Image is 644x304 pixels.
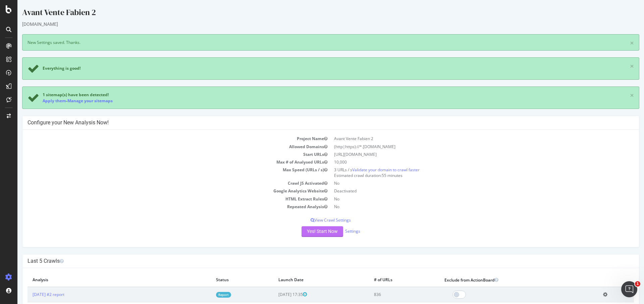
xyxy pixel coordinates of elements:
[25,92,91,98] span: 1 sitemap(s) have been detected!
[25,65,63,71] div: Everything is good!
[10,203,313,210] td: Repeated Analysis
[50,98,95,104] a: Manage your sitemaps
[10,273,194,287] th: Analysis
[313,135,616,142] td: Avant Vente Fabien 2
[335,167,402,173] a: Validate your domain to crawl faster
[194,273,256,287] th: Status
[621,281,637,297] iframe: Intercom live chat
[313,179,616,187] td: No
[313,143,616,150] td: (http|https)://*.[DOMAIN_NAME]
[313,158,616,166] td: 10,000
[10,150,313,158] td: Start URLs
[5,34,622,51] div: New Settings saved. Thanks.
[10,158,313,166] td: Max # of Analysed URLs
[352,287,422,302] td: 836
[635,281,640,287] span: 1
[5,21,622,27] div: [DOMAIN_NAME]
[612,63,616,70] a: ×
[10,135,313,142] td: Project Name
[199,292,214,298] a: Report
[10,258,616,264] h4: Last 5 Crawls
[10,195,313,203] td: HTML Extract Rules
[313,195,616,203] td: No
[313,166,616,179] td: 3 URLs / s Estimated crawl duration:
[612,40,616,47] a: ×
[284,226,326,237] button: Yes! Start Now
[25,98,49,104] a: Apply them
[313,187,616,195] td: Deactivated
[256,273,352,287] th: Launch Date
[313,203,616,210] td: No
[10,179,313,187] td: Crawl JS Activated
[422,273,581,287] th: Exclude from ActionBoard
[10,119,616,126] h4: Configure your New Analysis Now!
[10,217,616,223] p: View Crawl Settings
[261,292,289,297] span: [DATE] 17:35
[10,166,313,179] td: Max Speed (URLs / s)
[15,292,47,297] a: [DATE] #2 report
[313,150,616,158] td: [URL][DOMAIN_NAME]
[328,228,343,234] a: Settings
[25,98,95,104] div: -
[5,7,622,21] div: Avant Vente Fabien 2
[364,173,385,178] span: 55 minutes
[10,143,313,150] td: Allowed Domains
[10,187,313,195] td: Google Analytics Website
[612,92,616,99] a: ×
[352,273,422,287] th: # of URLs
